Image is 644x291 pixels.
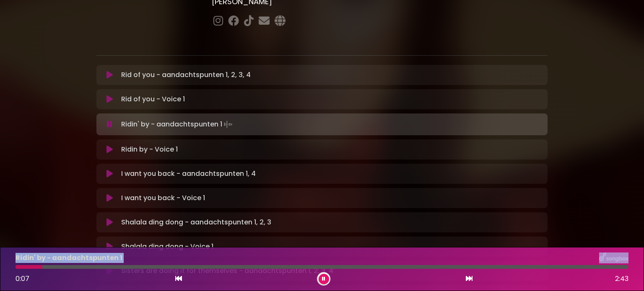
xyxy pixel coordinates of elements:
p: Ridin by - Voice 1 [121,144,178,155]
p: Rid of you - Voice 1 [121,94,185,104]
p: Shalala ding dong - Voice 1 [121,242,213,252]
p: I want you back - Voice 1 [121,193,205,203]
img: waveform4.gif [222,118,234,130]
img: songbox-logo-white.png [599,252,628,263]
p: Ridin' by - aandachtspunten 1 [121,118,234,130]
span: 2:43 [615,274,628,284]
p: Rid of you - aandachtspunten 1, 2, 3, 4 [121,70,251,80]
p: Ridin' by - aandachtspunten 1 [16,253,122,263]
p: Shalala ding dong - aandachtspunten 1, 2, 3 [121,217,271,227]
span: 0:07 [16,274,29,283]
p: I want you back - aandachtspunten 1, 4 [121,169,256,179]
